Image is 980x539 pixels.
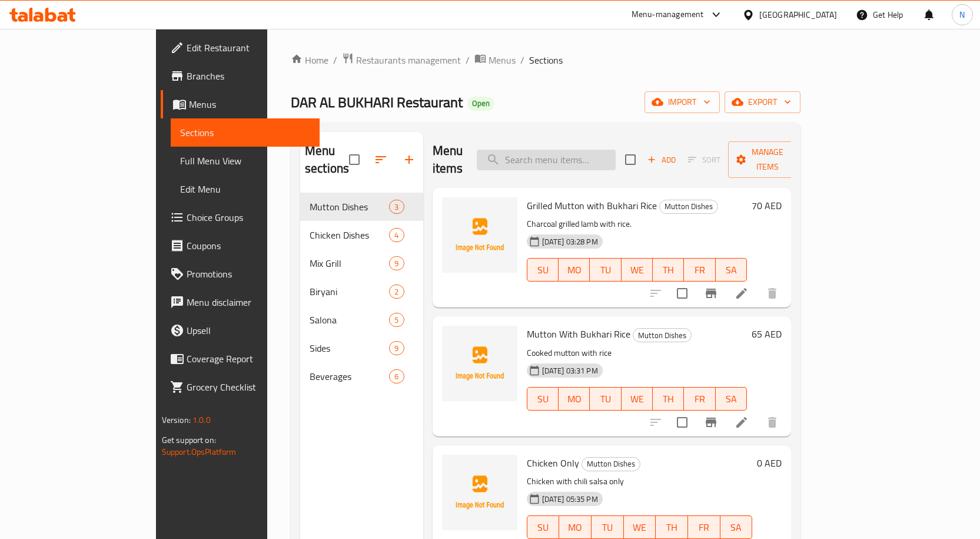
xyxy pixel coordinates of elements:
button: SA [716,387,747,411]
div: Sides9 [300,334,423,362]
span: Coverage Report [187,352,310,366]
button: FR [684,387,715,411]
span: DAR AL BUKHARI Restaurant [291,89,463,115]
button: TU [590,258,621,282]
a: Branches [161,62,320,90]
div: Mutton Dishes [659,200,718,214]
button: TU [592,515,624,539]
span: 1.0.0 [192,412,211,428]
div: items [389,313,404,327]
span: Add [646,153,677,167]
span: Sections [180,125,310,140]
span: MO [563,262,585,279]
button: SA [720,515,753,539]
div: Chicken Dishes [310,228,389,242]
span: 6 [390,371,403,382]
a: Menus [474,52,516,68]
button: TH [653,387,684,411]
div: [GEOGRAPHIC_DATA] [759,8,837,21]
span: Coupons [187,239,310,253]
span: Salona [310,313,389,327]
button: Manage items [728,141,807,178]
span: Version: [162,412,191,428]
span: SA [720,262,742,279]
span: Menus [189,97,310,111]
a: Coverage Report [161,345,320,373]
div: items [389,341,404,355]
span: Choice Groups [187,210,310,224]
span: 9 [390,343,403,354]
span: Mutton Dishes [633,329,691,342]
span: SU [532,262,554,279]
button: FR [688,515,720,539]
img: Grilled Mutton with Bukhari Rice [442,197,517,273]
span: import [654,95,710,110]
button: Add [643,151,680,169]
span: 9 [390,258,403,269]
span: Get support on: [162,432,216,448]
span: TU [594,391,616,408]
div: Biryani2 [300,277,423,306]
span: Add item [643,151,680,169]
span: Open [467,98,494,108]
button: SU [527,387,559,411]
span: [DATE] 05:35 PM [537,494,603,505]
button: TH [656,515,688,539]
button: SA [716,258,747,282]
a: Edit Menu [171,175,320,203]
span: Select section [618,147,643,172]
span: Mix Grill [310,256,389,270]
p: Chicken with chili salsa only [527,474,753,489]
a: Upsell [161,316,320,345]
li: / [466,53,470,67]
button: import [645,91,720,113]
div: Mutton Dishes [633,328,692,342]
button: delete [758,408,786,437]
span: Select all sections [342,147,367,172]
li: / [333,53,337,67]
span: Biryani [310,285,389,299]
span: N [959,8,965,21]
a: Menus [161,90,320,118]
button: Add section [395,146,423,174]
span: 5 [390,315,403,326]
li: / [520,53,524,67]
button: MO [559,387,590,411]
span: FR [689,391,710,408]
span: SA [720,391,742,408]
button: TU [590,387,621,411]
div: items [389,200,404,214]
img: Mutton With Bukhari Rice [442,326,517,401]
button: SU [527,258,559,282]
span: Sort sections [367,146,395,174]
div: items [389,285,404,299]
div: Mutton Dishes3 [300,193,423,221]
a: Sections [171,118,320,147]
button: MO [559,515,592,539]
div: Salona5 [300,306,423,334]
span: Grocery Checklist [187,380,310,394]
button: MO [559,258,590,282]
span: Beverages [310,369,389,383]
button: FR [684,258,715,282]
span: Menu disclaimer [187,295,310,309]
span: Branches [187,69,310,83]
span: WE [626,262,648,279]
span: TU [596,519,619,536]
div: Chicken Dishes4 [300,221,423,249]
a: Coupons [161,232,320,260]
span: Sections [529,53,563,67]
span: Grilled Mutton with Bukhari Rice [527,197,657,214]
button: WE [622,258,653,282]
span: [DATE] 03:31 PM [537,365,603,376]
span: Mutton Dishes [660,200,717,213]
span: SU [532,391,554,408]
span: WE [629,519,652,536]
span: [DATE] 03:28 PM [537,236,603,247]
span: SU [532,519,555,536]
div: Menu-management [632,8,704,22]
span: Manage items [738,145,798,174]
p: Charcoal grilled lamb with rice. [527,217,748,232]
div: Mutton Dishes [310,200,389,214]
